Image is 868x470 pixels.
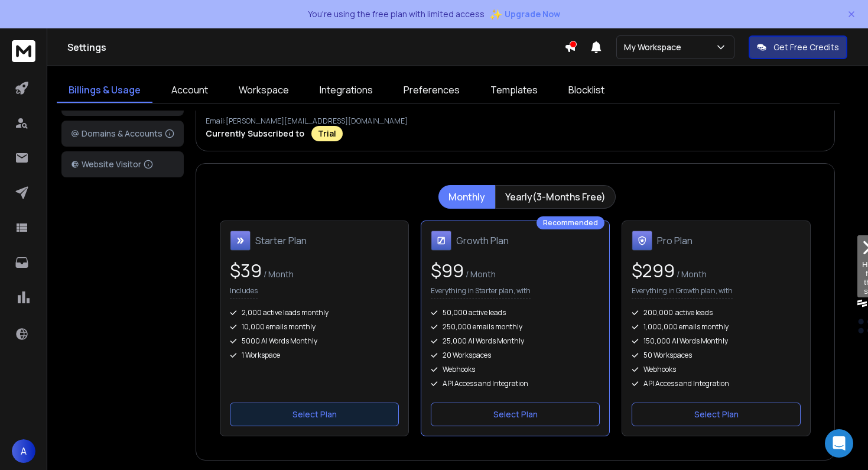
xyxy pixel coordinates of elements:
[230,322,399,332] div: 10,000 emails monthly
[431,286,531,299] p: Everything in Starter plan, with
[456,234,509,248] h1: Growth Plan
[825,429,853,458] div: Open Intercom Messenger
[773,41,839,53] p: Get Free Credits
[57,78,152,103] a: Billings & Usage
[206,116,825,126] p: Email: [PERSON_NAME][EMAIL_ADDRESS][DOMAIN_NAME]
[160,78,220,103] a: Account
[489,2,560,26] button: ✨Upgrade Now
[230,231,251,251] img: Starter Plan icon
[632,322,801,332] div: 1,000,000 emails monthly
[230,258,262,283] span: $ 39
[230,336,399,346] div: 5000 AI Words Monthly
[262,268,294,280] span: / Month
[67,40,564,54] h1: Settings
[624,41,686,53] p: My Workspace
[505,8,560,20] span: Upgrade Now
[255,234,307,248] h1: Starter Plan
[632,258,675,283] span: $ 299
[557,78,616,103] a: Blocklist
[632,308,801,317] div: 200,000 active leads
[431,403,600,426] button: Select Plan
[230,308,399,317] div: 2,000 active leads monthly
[632,231,652,251] img: Pro Plan icon
[431,379,600,388] div: API Access and Integration
[308,8,485,20] p: You're using the free plan with limited access
[479,78,550,103] a: Templates
[537,216,604,229] div: Recommended
[657,234,693,248] h1: Pro Plan
[12,439,35,463] button: A
[431,351,600,360] div: 20 Workspaces
[206,128,304,140] p: Currently Subscribed to
[431,258,464,283] span: $ 99
[230,403,399,426] button: Select Plan
[464,268,496,280] span: / Month
[675,268,707,280] span: / Month
[749,35,847,59] button: Get Free Credits
[489,6,502,22] span: ✨
[431,308,600,317] div: 50,000 active leads
[230,286,258,299] p: Includes
[61,121,184,147] button: Domains & Accounts
[227,78,301,103] a: Workspace
[632,379,801,388] div: API Access and Integration
[632,286,733,299] p: Everything in Growth plan, with
[392,78,472,103] a: Preferences
[230,351,399,360] div: 1 Workspace
[61,151,184,177] button: Website Visitor
[632,365,801,374] div: Webhooks
[308,78,385,103] a: Integrations
[632,351,801,360] div: 50 Workspaces
[431,231,451,251] img: Growth Plan icon
[438,185,495,209] button: Monthly
[632,403,801,426] button: Select Plan
[431,365,600,374] div: Webhooks
[495,185,616,209] button: Yearly(3-Months Free)
[431,322,600,332] div: 250,000 emails monthly
[311,126,343,141] div: Trial
[431,336,600,346] div: 25,000 AI Words Monthly
[632,336,801,346] div: 150,000 AI Words Monthly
